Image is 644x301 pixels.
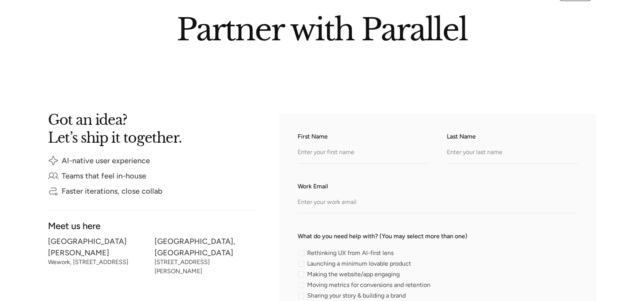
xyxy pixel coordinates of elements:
div: [GEOGRAPHIC_DATA], [GEOGRAPHIC_DATA] [155,239,255,255]
div: Teams that feel in-house [62,173,146,178]
div: Wework, [STREET_ADDRESS] [48,260,148,264]
div: AI-native user experience [62,158,150,163]
div: [STREET_ADDRESS][PERSON_NAME] [155,260,255,274]
label: Work Email [298,182,578,191]
div: Meet us here [48,223,255,229]
input: Enter your last name [447,143,578,164]
span: Making the website/app engaging [307,272,400,277]
label: Last Name [447,132,578,141]
input: Enter your work email [298,193,578,213]
input: Enter your first name [298,143,429,164]
span: Sharing your story & building a brand [307,293,406,298]
label: What do you need help with? (You may select more than one) [298,232,578,241]
div: Faster iterations, close collab [62,188,163,194]
div: [GEOGRAPHIC_DATA][PERSON_NAME] [48,239,148,255]
label: First Name [298,132,429,141]
span: Launching a minimum lovable product [307,261,411,266]
h2: Got an idea? Let’s ship it together. [48,114,246,143]
span: Rethinking UX from AI-first lens [307,251,394,255]
span: Moving metrics for conversions and retention [307,283,430,287]
h2: Partner with Parallel [105,15,539,41]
